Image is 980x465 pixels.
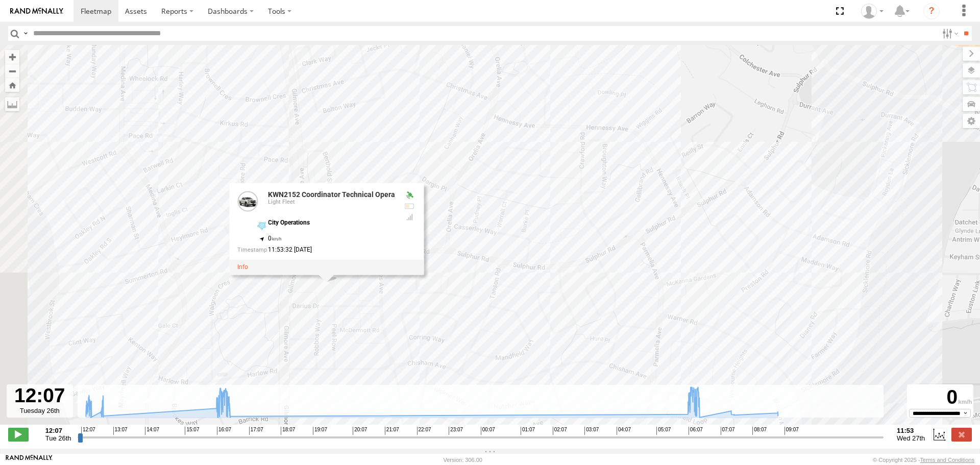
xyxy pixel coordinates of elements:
span: 07:07 [721,427,735,435]
a: View Asset Details [237,191,258,211]
span: 01:07 [521,427,535,435]
div: Valid GPS Fix [403,191,415,199]
span: 12:07 [81,427,95,435]
button: Zoom in [5,50,19,64]
span: 02:07 [553,427,567,435]
label: Measure [5,97,19,111]
div: 0 [909,386,972,409]
span: Wed 27th Aug 2025 [897,434,925,442]
a: KWN2152 Coordinator Technical Opera [268,190,395,199]
span: 21:07 [385,427,399,435]
a: Terms and Conditions [920,457,974,463]
span: 00:07 [481,427,495,435]
div: © Copyright 2025 - [873,457,974,463]
div: GSM Signal = 4 [403,213,415,221]
span: 13:07 [113,427,128,435]
span: 23:07 [449,427,463,435]
button: Zoom Home [5,78,19,92]
span: 04:07 [617,427,631,435]
span: 0 [268,235,282,242]
strong: 12:07 [45,427,71,434]
div: City Operations [268,219,395,226]
div: Andrew Fisher [857,4,887,19]
label: Search Query [21,26,30,41]
span: 05:07 [656,427,671,435]
button: Zoom out [5,64,19,78]
strong: 11:53 [897,427,925,434]
span: 19:07 [313,427,327,435]
label: Map Settings [963,114,980,128]
img: rand-logo.svg [10,8,63,15]
span: 14:07 [145,427,159,435]
span: 06:07 [689,427,703,435]
div: Date/time of location update [237,247,395,253]
label: Play/Stop [8,428,29,441]
span: 09:07 [785,427,799,435]
span: 08:07 [752,427,767,435]
span: 18:07 [281,427,295,435]
span: 15:07 [185,427,199,435]
span: 03:07 [584,427,599,435]
div: No voltage information received from this device. [403,202,415,210]
span: 16:07 [217,427,231,435]
span: 22:07 [417,427,431,435]
label: Search Filter Options [938,26,960,41]
i: ? [923,3,940,19]
div: Version: 306.00 [444,457,482,463]
span: 20:07 [353,427,367,435]
span: 17:07 [249,427,263,435]
div: Light Fleet [268,199,395,205]
a: View Asset Details [237,263,248,271]
label: Close [951,428,972,441]
span: Tue 26th Aug 2025 [45,434,71,442]
a: Visit our Website [6,455,53,465]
